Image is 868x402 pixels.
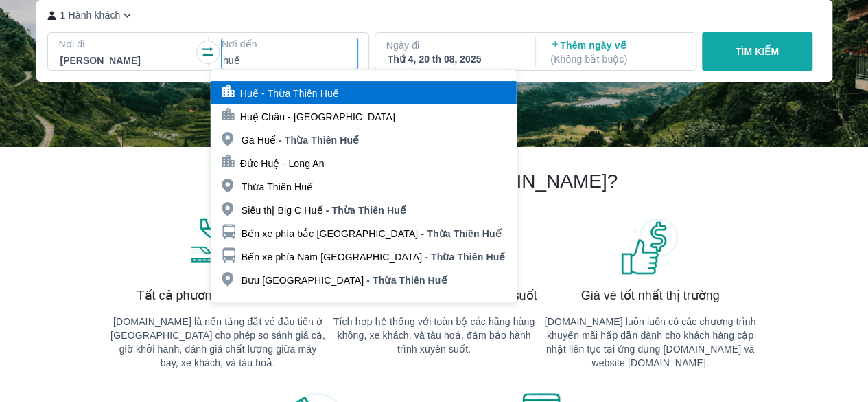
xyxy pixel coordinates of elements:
[240,110,395,124] p: Huệ Châu - [GEOGRAPHIC_DATA]
[542,315,758,370] p: [DOMAIN_NAME] luôn luôn có các chương trình khuyến mãi hấp dẫn dành cho khách hàng cập nhật liên ...
[222,37,357,51] p: Nơi đến
[242,203,323,217] p: Siêu thị Big C Huế
[326,203,406,217] p: - Thừa Thiên Huế
[137,287,299,304] span: Tất cả phương tiện trong một
[388,52,521,66] div: Thứ 4, 20 th 08, 2025
[279,133,359,147] p: - Thừa Thiên Huế
[619,216,681,276] img: banner
[580,287,719,304] span: Giá vé tốt nhất thị trường
[242,133,276,147] p: Ga Huế
[425,250,505,264] p: - Thừa Thiên Huế
[242,227,419,241] p: Bến xe phía bắc [GEOGRAPHIC_DATA]
[242,273,364,287] p: Bưu [GEOGRAPHIC_DATA]
[550,38,683,66] p: Thêm ngày về
[187,216,248,276] img: banner
[59,37,195,51] p: Nơi đi
[386,38,522,52] p: Ngày đi
[326,315,542,356] p: Tích hợp hệ thống với toàn bộ các hãng hàng không, xe khách, và tàu hoả, đảm bảo hành trình xuyên...
[421,227,501,241] p: - Thừa Thiên Huế
[60,8,121,22] p: 1 Hành khách
[242,250,422,264] p: Bến xe phía Nam [GEOGRAPHIC_DATA]
[242,180,313,194] p: Thừa Thiên Huế
[550,52,683,66] p: ( Không bắt buộc )
[240,87,339,100] p: Huế - Thừa Thiên Huế
[240,157,325,170] p: Đức Huệ - Long An
[110,315,326,370] p: [DOMAIN_NAME] là nền tảng đặt vé đầu tiên ở [GEOGRAPHIC_DATA] cho phép so sánh giá cả, giờ khởi h...
[366,273,447,287] p: - Thừa Thiên Huế
[47,8,135,23] button: 1 Hành khách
